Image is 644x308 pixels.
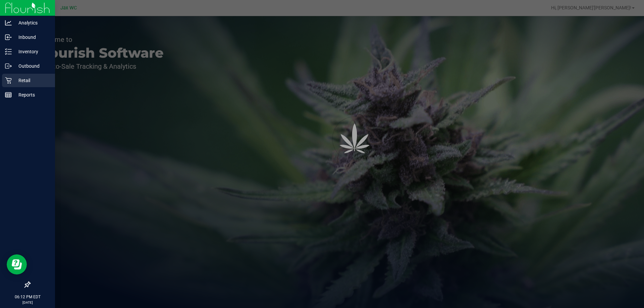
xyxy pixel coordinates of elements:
[3,294,52,300] p: 06:12 PM EDT
[12,62,52,70] p: Outbound
[3,300,52,305] p: [DATE]
[5,48,12,55] inline-svg: Inventory
[7,254,27,274] iframe: Resource center
[5,34,12,41] inline-svg: Inbound
[12,33,52,41] p: Inbound
[5,63,12,69] inline-svg: Outbound
[12,76,52,84] p: Retail
[5,19,12,26] inline-svg: Analytics
[5,77,12,84] inline-svg: Retail
[12,91,52,99] p: Reports
[5,91,12,98] inline-svg: Reports
[12,19,52,27] p: Analytics
[12,48,52,56] p: Inventory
